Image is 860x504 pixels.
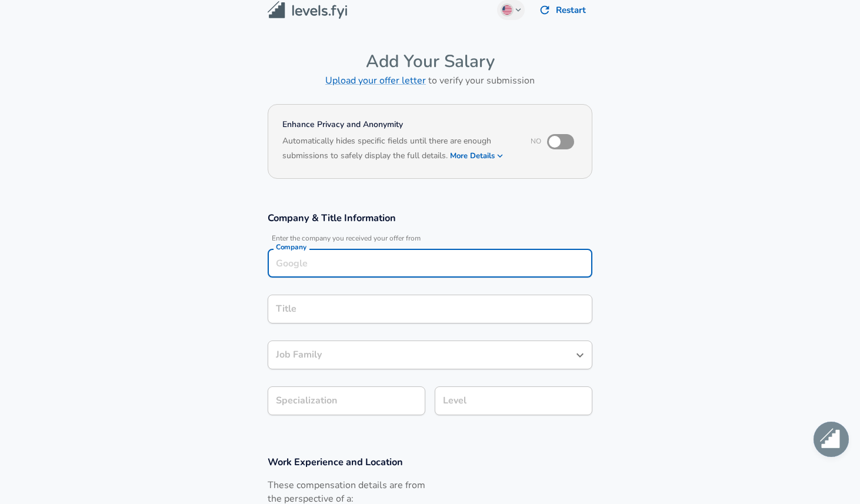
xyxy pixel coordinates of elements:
h3: Work Experience and Location [268,455,592,469]
div: Open chat [814,422,849,457]
input: Software Engineer [273,300,587,318]
span: No [531,136,541,146]
h4: Add Your Salary [268,51,592,72]
h6: Automatically hides specific fields until there are enough submissions to safely display the full... [282,135,515,164]
img: Levels.fyi [268,1,347,19]
img: English (US) [502,5,512,15]
h4: Enhance Privacy and Anonymity [282,119,515,131]
input: Specialization [268,386,425,415]
button: More Details [450,148,504,164]
label: Company [276,243,306,251]
a: Upload your offer letter [325,74,426,87]
input: Google [273,254,587,272]
span: Enter the company you received your offer from [268,234,592,243]
input: L3 [440,392,587,410]
h6: to verify your submission [268,72,592,89]
button: Open [572,347,588,363]
h3: Company & Title Information [268,211,592,225]
input: Software Engineer [273,346,569,364]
